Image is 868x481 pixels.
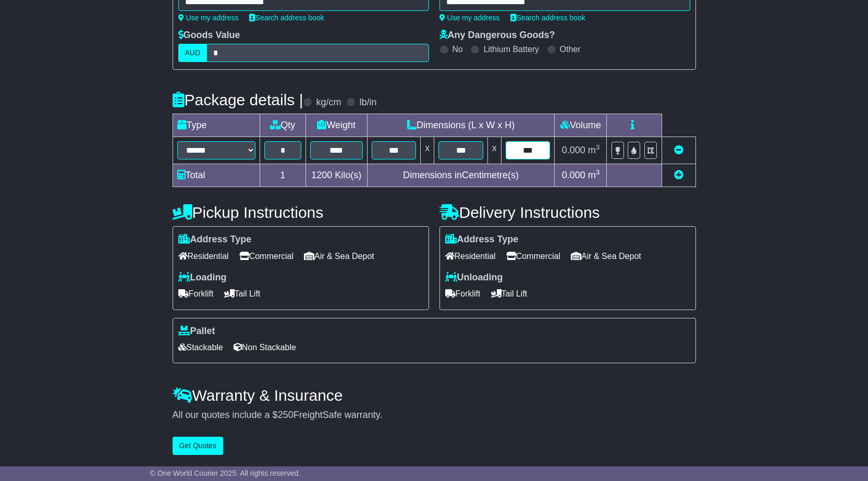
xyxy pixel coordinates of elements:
span: m [588,145,600,155]
td: Total [173,164,260,187]
a: Search address book [510,14,585,22]
label: Other [560,44,581,54]
sup: 3 [596,143,600,151]
button: Get Quotes [173,437,224,455]
h4: Warranty & Insurance [173,387,696,404]
span: Forklift [178,286,214,302]
a: Use my address [439,14,500,22]
td: Qty [260,114,305,137]
span: 250 [278,410,294,420]
a: Remove this item [674,145,683,155]
span: m [588,170,600,180]
span: 1200 [311,170,332,180]
td: Dimensions in Centimetre(s) [367,164,555,187]
a: Use my address [178,14,239,22]
td: Volume [555,114,607,137]
label: kg/cm [316,97,341,108]
span: Air & Sea Depot [304,248,374,264]
label: No [453,44,463,54]
label: Lithium Battery [483,44,539,54]
span: Stackable [178,339,223,355]
span: Commercial [506,248,560,264]
td: x [421,137,434,164]
label: AUD [178,44,207,62]
span: Air & Sea Depot [571,248,641,264]
td: Type [173,114,260,137]
span: Tail Lift [224,286,261,302]
td: Kilo(s) [305,164,367,187]
label: Address Type [178,234,252,245]
td: Dimensions (L x W x H) [367,114,555,137]
label: Pallet [178,326,215,337]
label: Goods Value [178,30,240,41]
a: Add new item [674,170,683,180]
span: Forklift [445,286,481,302]
label: Any Dangerous Goods? [439,30,555,41]
span: Tail Lift [491,286,528,302]
h4: Pickup Instructions [173,204,429,221]
label: Loading [178,272,227,283]
span: © One World Courier 2025. All rights reserved. [150,469,301,477]
sup: 3 [596,168,600,176]
a: Search address book [249,14,324,22]
span: 0.000 [562,145,585,155]
span: 0.000 [562,170,585,180]
td: 1 [260,164,305,187]
span: Residential [445,248,496,264]
label: Unloading [445,272,503,283]
span: Commercial [239,248,294,264]
h4: Package details | [173,91,303,108]
span: Residential [178,248,229,264]
label: lb/in [359,97,376,108]
td: Weight [305,114,367,137]
td: x [487,137,501,164]
span: Non Stackable [234,339,296,355]
label: Address Type [445,234,519,245]
h4: Delivery Instructions [439,204,696,221]
div: All our quotes include a $ FreightSafe warranty. [173,410,696,421]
